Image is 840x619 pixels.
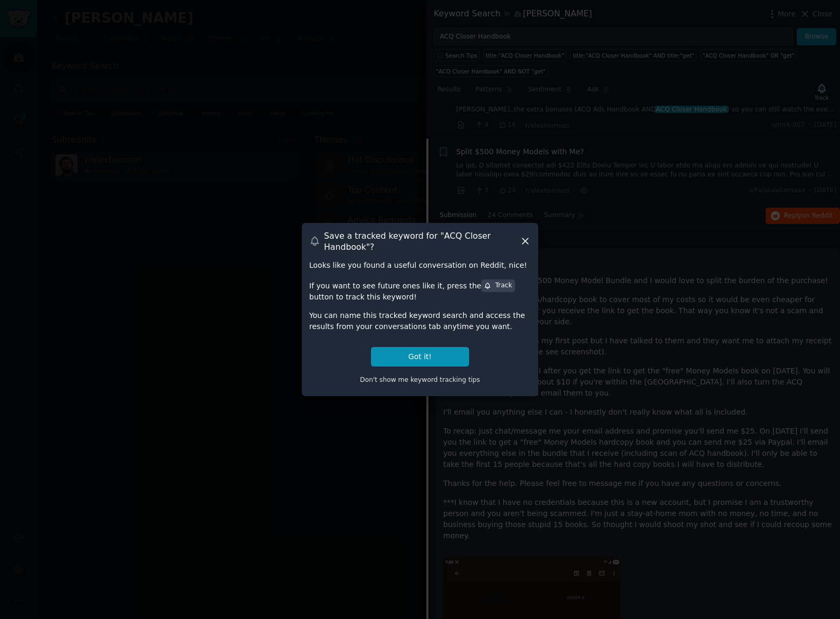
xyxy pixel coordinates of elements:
div: Track [484,281,512,290]
div: Looks like you found a useful conversation on Reddit, nice! [309,260,531,271]
div: If you want to see future ones like it, press the button to track this keyword! [309,278,531,303]
div: You can name this tracked keyword search and access the results from your conversations tab anyti... [309,310,531,332]
h3: Save a tracked keyword for " ACQ Closer Handbook "? [324,230,520,252]
span: Don't show me keyword tracking tips [360,376,480,383]
button: Got it! [371,347,469,367]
